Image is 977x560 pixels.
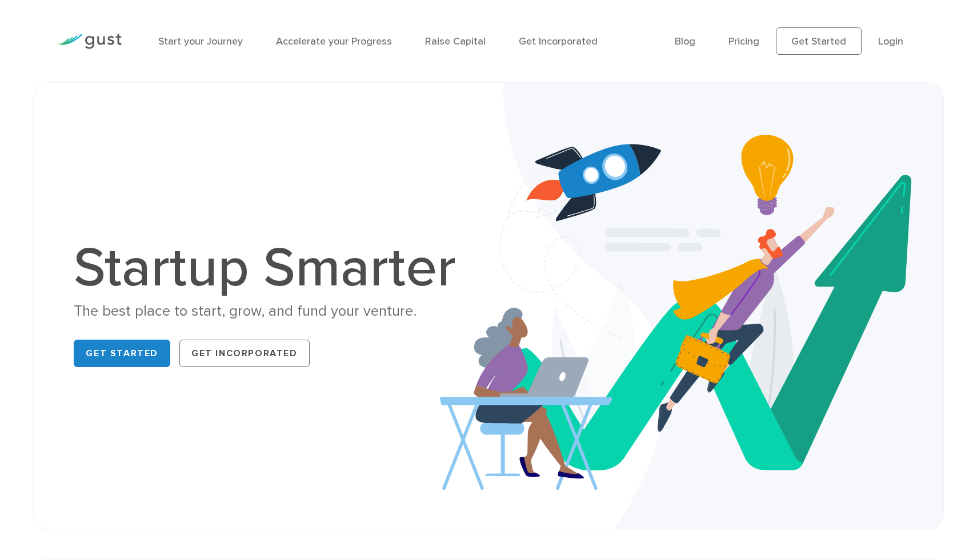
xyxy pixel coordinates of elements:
a: Get Started [776,27,862,55]
h1: Startup Smarter [74,241,468,296]
a: Login [878,35,903,47]
a: Accelerate your Progress [276,35,392,47]
a: Get Incorporated [179,340,310,367]
a: Get Started [74,340,170,367]
img: Gust Logo [58,34,122,49]
a: Get Incorporated [519,35,598,47]
div: The best place to start, grow, and fund your venture. [74,301,468,321]
a: Blog [675,35,695,47]
a: Start your Journey [158,35,243,47]
a: Raise Capital [425,35,486,47]
a: Pricing [728,35,759,47]
img: Startup Smarter Hero [440,83,943,530]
